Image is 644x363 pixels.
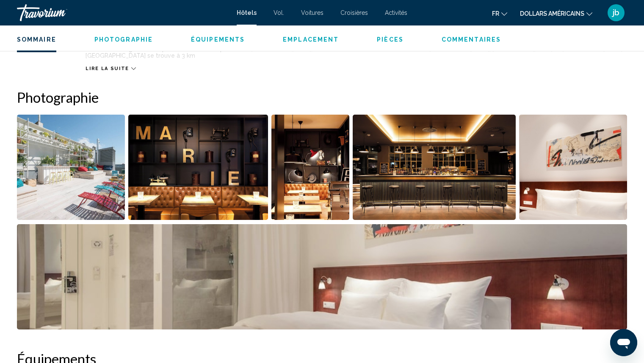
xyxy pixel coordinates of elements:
button: Équipements [191,36,245,43]
button: Open full-screen image slider [17,114,125,220]
a: Voitures [301,9,323,16]
button: Changer de devise [520,7,592,20]
a: Travorium [17,4,228,21]
span: Commentaires [442,36,501,43]
button: Changer de langue [492,7,507,20]
a: Croisières [340,9,368,16]
iframe: Bouton de lancement de la fenêtre de messagerie [610,329,637,356]
span: Pièces [377,36,404,43]
span: Photographie [94,36,153,43]
button: Open full-screen image slider [128,114,268,220]
font: dollars américains [520,10,584,17]
a: Activités [385,9,407,16]
a: Vol. [274,9,284,16]
h2: Photographie [17,89,627,106]
button: Pièces [377,36,404,43]
button: Open full-screen image slider [353,114,516,220]
button: Menu utilisateur [605,4,627,22]
font: fr [492,10,499,17]
span: Équipements [191,36,245,43]
button: Photographie [94,36,153,43]
span: Emplacement [283,36,339,43]
button: Open full-screen image slider [271,114,350,220]
font: jb [613,8,619,17]
span: Lire la suite [86,66,129,71]
button: Sommaire [17,36,56,43]
button: Emplacement [283,36,339,43]
button: Open full-screen image slider [519,114,627,220]
button: Open full-screen image slider [17,224,627,330]
div: La description [17,43,64,61]
button: Commentaires [442,36,501,43]
span: Sommaire [17,36,56,43]
button: Lire la suite [86,65,135,72]
a: Hôtels [237,9,257,16]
